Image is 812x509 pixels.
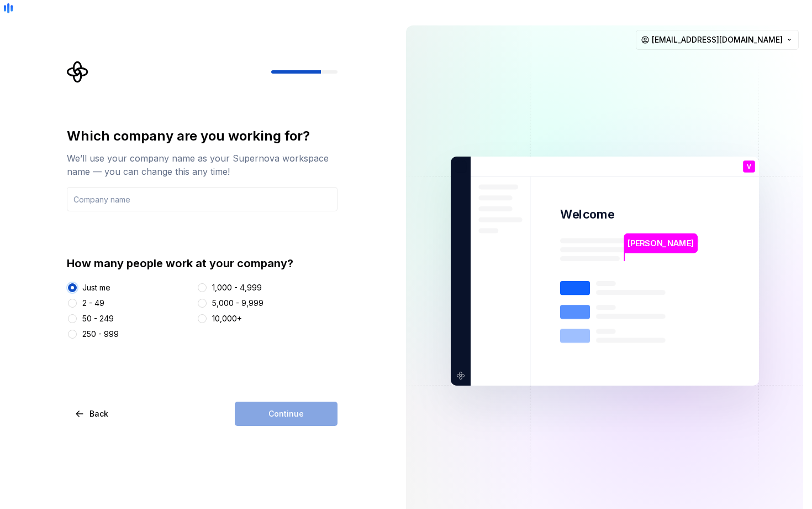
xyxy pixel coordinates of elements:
div: How many people work at your company? [67,256,338,271]
div: We’ll use your company name as your Supernova workspace name — you can change this any time! [67,152,338,178]
span: [EMAIL_ADDRESS][DOMAIN_NAME] [652,34,783,45]
div: 5,000 - 9,999 [212,298,263,309]
p: Welcome [560,206,614,222]
div: 2 - 49 [82,298,104,309]
button: Back [67,402,118,426]
div: 1,000 - 4,999 [212,282,262,293]
p: [PERSON_NAME] [628,237,694,250]
button: [EMAIL_ADDRESS][DOMAIN_NAME] [636,30,799,50]
div: 10,000+ [212,313,242,324]
span: Back [89,408,108,419]
div: Which company are you working for? [67,127,338,145]
p: V [746,164,751,170]
input: Company name [67,187,338,211]
div: 50 - 249 [82,313,114,324]
div: Just me [82,282,110,293]
div: 250 - 999 [82,329,119,340]
svg: Supernova Logo [67,61,89,83]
